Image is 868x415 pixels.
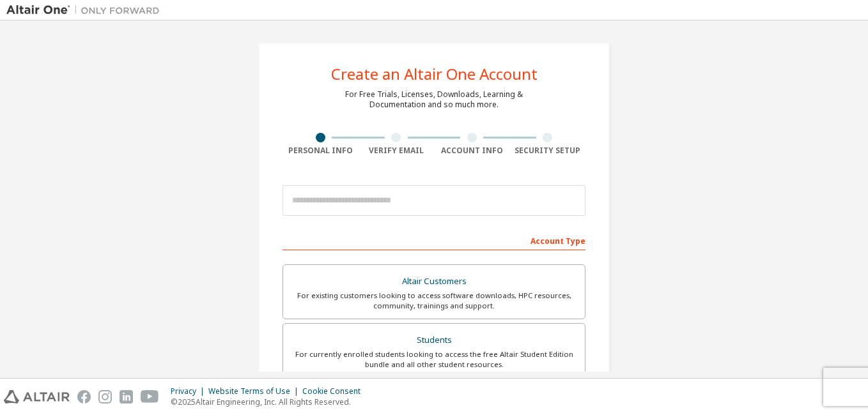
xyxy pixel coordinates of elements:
[171,386,208,396] div: Privacy
[434,146,510,156] div: Account Info
[291,290,577,311] div: For existing customers looking to access software downloads, HPC resources, community, trainings ...
[291,331,577,349] div: Students
[345,89,523,110] div: For Free Trials, Licenses, Downloads, Learning & Documentation and so much more.
[208,386,302,396] div: Website Terms of Use
[302,386,368,396] div: Cookie Consent
[98,390,112,404] img: instagram.svg
[77,390,91,404] img: facebook.svg
[510,146,586,156] div: Security Setup
[291,273,577,290] div: Altair Customers
[359,146,435,156] div: Verify Email
[120,390,133,404] img: linkedin.svg
[6,4,166,17] img: Altair One
[4,390,70,404] img: altair_logo.svg
[331,66,538,82] div: Create an Altair One Account
[291,349,577,370] div: For currently enrolled students looking to access the free Altair Student Edition bundle and all ...
[141,390,159,404] img: youtube.svg
[283,146,359,156] div: Personal Info
[171,396,368,407] p: © 2025 Altair Engineering, Inc. All Rights Reserved.
[283,230,585,250] div: Account Type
